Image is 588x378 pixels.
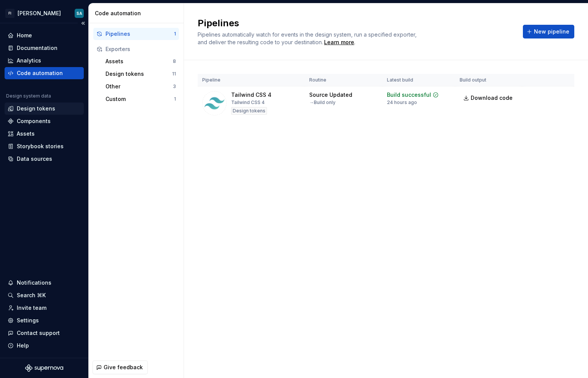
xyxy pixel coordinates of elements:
button: Give feedback [93,360,148,374]
div: Tailwind CSS 4 [231,99,265,106]
button: Help [5,340,84,352]
div: Search ⌘K [17,292,46,299]
a: Learn more [324,38,354,46]
th: Build output [455,74,522,86]
div: 1 [174,31,176,37]
a: Storybook stories [5,140,84,152]
a: Data sources [5,153,84,165]
button: New pipeline [523,25,574,38]
div: Code automation [17,69,63,77]
th: Routine [305,74,382,86]
a: Components [5,115,84,127]
button: Search ⌘K [5,289,84,301]
div: SA [77,10,82,16]
div: Other [105,83,173,90]
button: Collapse sidebar [78,18,88,29]
div: Components [17,117,51,125]
div: Invite team [17,304,46,312]
span: New pipeline [534,28,569,35]
button: Pipelines1 [93,28,179,40]
h2: Pipelines [198,17,514,29]
a: Invite team [5,302,84,314]
th: Latest build [382,74,455,86]
div: Data sources [17,155,52,163]
a: Settings [5,314,84,327]
div: 1 [174,96,176,102]
div: Help [17,342,29,349]
a: Home [5,29,84,42]
a: Analytics [5,54,84,67]
button: Assets8 [102,55,179,67]
div: → Build only [309,99,336,106]
div: Source Updated [309,91,352,99]
div: Design system data [6,93,51,99]
button: Contact support [5,327,84,339]
div: [PERSON_NAME] [18,10,61,17]
div: Assets [17,130,35,138]
div: Design tokens [17,105,55,112]
span: Pipelines automatically watch for events in the design system, run a specified exporter, and deli... [198,31,418,45]
div: Contact support [17,329,60,337]
div: 3 [173,83,176,90]
a: Assets [5,128,84,140]
button: Other3 [102,80,179,93]
button: Design tokens11 [102,68,179,80]
div: Settings [17,317,39,324]
span: Download code [471,94,513,102]
div: Design tokens [231,107,267,115]
div: Custom [105,95,174,103]
div: Pipelines [105,30,174,38]
div: Code automation [95,10,181,17]
a: Download code [460,91,518,105]
div: Notifications [17,279,51,287]
div: Tailwind CSS 4 [231,91,272,99]
div: Documentation [17,44,58,52]
button: FI[PERSON_NAME]SA [2,5,87,21]
div: Storybook stories [17,143,64,150]
div: Assets [105,58,173,65]
a: Design tokens [5,103,84,115]
div: Analytics [17,57,41,64]
a: Documentation [5,42,84,54]
span: . [323,40,355,45]
div: Design tokens [105,70,172,78]
span: Give feedback [104,364,143,371]
div: Exporters [105,45,176,53]
div: Build successful [387,91,431,99]
div: FI [5,9,14,18]
th: Pipeline [198,74,305,86]
div: 8 [173,58,176,64]
div: Home [17,32,32,39]
button: Custom1 [102,93,179,105]
svg: Supernova Logo [25,364,63,372]
div: 11 [172,71,176,77]
a: Code automation [5,67,84,79]
button: Notifications [5,277,84,289]
div: 24 hours ago [387,99,417,106]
